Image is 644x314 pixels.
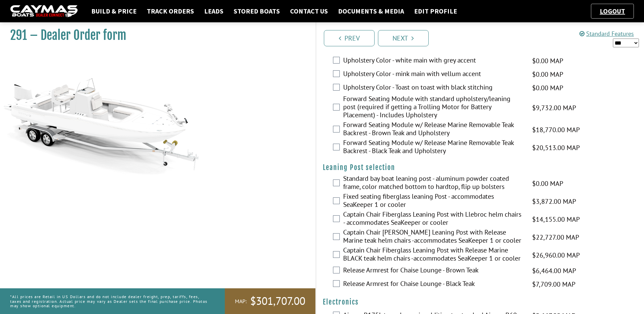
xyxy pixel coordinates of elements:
[343,83,524,93] label: Upholstery Color - Toast on toast with black stitching
[532,103,576,113] span: $9,732.00 MAP
[10,5,78,18] img: caymas-dealer-connect-2ed40d3bc7270c1d8d7ffb4b79bf05adc795679939227970def78ec6f6c03838.gif
[532,214,580,224] span: $14,155.00 MAP
[10,28,299,43] h1: 291 – Dealer Order form
[335,7,407,16] a: Documents & Media
[343,95,524,121] label: Forward Seating Module with standard upholstery/leaning post (required if getting a Trolling Moto...
[532,143,580,153] span: $20,513.00 MAP
[596,7,628,15] a: Logout
[235,298,247,305] span: MAP:
[343,121,524,139] label: Forward Seating Module w/ Release Marine Removable Teak Backrest - Brown Teak and Upholstery
[343,266,524,276] label: Release Armrest for Chaise Lounge - Brown Teak
[225,288,315,314] a: MAP:$301,707.00
[10,291,210,311] p: *All prices are Retail in US Dollars and do not include dealer freight, prep, tariffs, fees, taxe...
[532,83,563,93] span: $0.00 MAP
[343,139,524,156] label: Forward Seating Module w/ Release Marine Removable Teak Backrest - Black Teak and Upholstery
[411,7,460,16] a: Edit Profile
[532,56,563,66] span: $0.00 MAP
[343,280,524,289] label: Release Armrest for Chaise Lounge - Black Teak
[532,178,563,189] span: $0.00 MAP
[343,70,524,79] label: Upholstery Color - mink main with vellum accent
[343,192,524,210] label: Fixed seating fiberglass leaning Post - accommodates SeaKeeper 1 or cooler
[532,196,576,207] span: $3,872.00 MAP
[532,125,580,135] span: $18,770.00 MAP
[532,69,563,79] span: $0.00 MAP
[532,250,580,260] span: $26,960.00 MAP
[201,7,227,16] a: Leads
[343,246,524,264] label: Captain Chair Fiberglass Leaning Post with Release Marine BLACK teak helm chairs -accommodates Se...
[532,279,575,289] span: $7,709.00 MAP
[230,7,283,16] a: Stored Boats
[343,56,524,66] label: Upholstery Color - white main with grey accent
[287,7,331,16] a: Contact Us
[579,30,634,38] a: Standard Features
[323,298,638,306] h4: Electronics
[343,210,524,228] label: Captain Chair Fiberglass Leaning Post with Llebroc helm chairs - accommodates SeaKeeper or cooler
[343,228,524,246] label: Captain Chair [PERSON_NAME] Leaning Post with Release Marine teak helm chairs -accommodates SeaKe...
[532,232,579,242] span: $22,727.00 MAP
[343,174,524,192] label: Standard bay boat leaning post - aluminum powder coated frame, color matched bottom to hardtop, f...
[323,163,638,172] h4: Leaning Post selection
[532,266,576,276] span: $6,464.00 MAP
[324,30,375,46] a: Prev
[250,294,305,308] span: $301,707.00
[143,7,197,16] a: Track Orders
[378,30,429,46] a: Next
[88,7,140,16] a: Build & Price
